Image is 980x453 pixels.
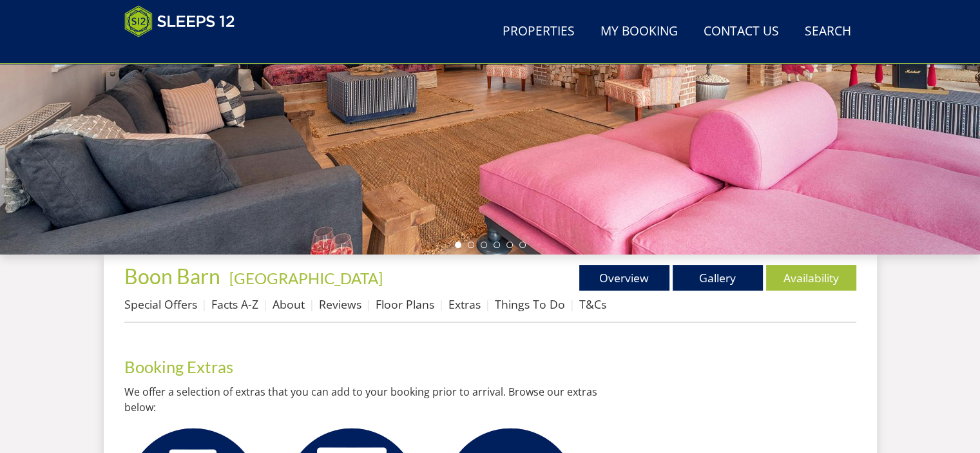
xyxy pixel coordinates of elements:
a: Extras [448,296,481,312]
a: Special Offers [124,296,197,312]
a: Contact Us [698,17,784,46]
a: Boon Barn [124,264,224,289]
a: Properties [497,17,580,46]
p: We offer a selection of extras that you can add to your booking prior to arrival. Browse our extr... [124,384,606,415]
a: Booking Extras [124,357,233,376]
span: Boon Barn [124,264,220,289]
a: Overview [579,265,669,291]
a: Gallery [673,265,763,291]
a: Reviews [319,296,361,312]
a: Floor Plans [376,296,434,312]
img: Sleeps 12 [124,5,235,37]
a: [GEOGRAPHIC_DATA] [229,269,383,287]
a: Things To Do [495,296,565,312]
a: Search [800,17,856,46]
span: - [224,269,383,287]
a: About [273,296,305,312]
iframe: Customer reviews powered by Trustpilot [118,45,253,56]
a: Facts A-Z [211,296,258,312]
a: Availability [766,265,856,291]
a: T&Cs [579,296,606,312]
a: My Booking [595,17,683,46]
